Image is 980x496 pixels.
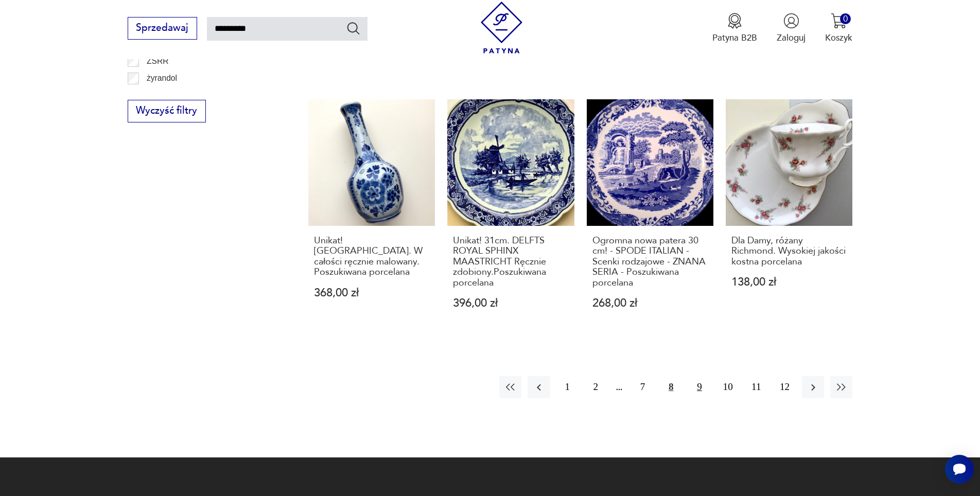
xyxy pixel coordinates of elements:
iframe: Smartsupp widget button [945,455,974,484]
a: Ogromna nowa patera 30 cm! - SPODE ITALIAN - Scenki rodzajowe - ZNANA SERIA - Poszukiwana porcela... [587,99,713,333]
p: 268,00 zł [592,298,708,309]
button: 8 [660,376,682,398]
p: 138,00 zł [731,277,847,288]
p: 368,00 zł [314,288,430,298]
a: Unikat! STARY DELFT. W całości ręcznie malowany. Poszukiwana porcelanaUnikat! [GEOGRAPHIC_DATA]. ... [308,99,435,333]
button: 2 [585,376,607,398]
a: Ikona medaluPatyna B2B [712,13,757,44]
h3: Dla Damy, różany Richmond. Wysokiej jakości kostna porcelana [731,236,847,267]
button: 11 [745,376,767,398]
p: 396,00 zł [453,298,569,309]
a: Sprzedawaj [128,25,197,33]
p: Koszyk [825,32,852,44]
img: Patyna - sklep z meblami i dekoracjami vintage [476,2,528,54]
button: 0Koszyk [825,13,852,44]
img: Ikona medalu [727,13,743,29]
img: Ikonka użytkownika [783,13,799,29]
button: 12 [774,376,796,398]
h3: Ogromna nowa patera 30 cm! - SPODE ITALIAN - Scenki rodzajowe - ZNANA SERIA - Poszukiwana porcelana [592,236,708,288]
p: żyrandol [147,72,177,85]
button: Sprzedawaj [128,17,197,40]
button: 9 [688,376,710,398]
button: 7 [632,376,654,398]
h3: Unikat! [GEOGRAPHIC_DATA]. W całości ręcznie malowany. Poszukiwana porcelana [314,236,430,278]
h3: Unikat! 31cm. DELFTS ROYAL SPHINX MAASTRICHT Ręcznie zdobiony.Poszukiwana porcelana [453,236,569,288]
button: 1 [556,376,579,398]
button: 10 [717,376,739,398]
a: Dla Damy, różany Richmond. Wysokiej jakości kostna porcelanaDla Damy, różany Richmond. Wysokiej j... [726,99,852,333]
button: Wyczyść filtry [128,100,206,122]
div: 0 [840,13,851,24]
p: ZSRR [147,55,168,68]
img: Ikona koszyka [831,13,847,29]
a: Unikat! 31cm. DELFTS ROYAL SPHINX MAASTRICHT Ręcznie zdobiony.Poszukiwana porcelanaUnikat! 31cm. ... [447,99,574,333]
p: Patyna B2B [712,32,757,44]
button: Patyna B2B [712,13,757,44]
p: Zaloguj [777,32,806,44]
button: Zaloguj [777,13,806,44]
button: Szukaj [346,21,361,36]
